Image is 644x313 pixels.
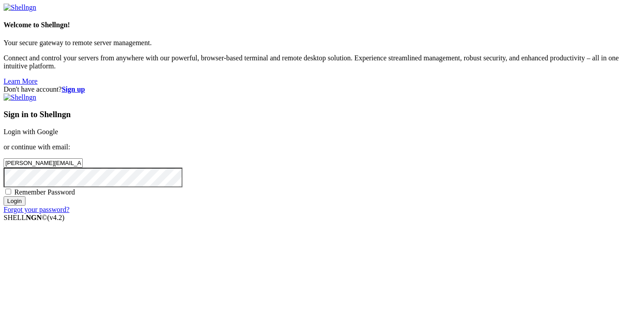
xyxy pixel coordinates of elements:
a: Login with Google [4,128,58,135]
span: Remember Password [14,188,75,196]
img: Shellngn [4,4,36,12]
p: Your secure gateway to remote server management. [4,39,640,47]
p: Connect and control your servers from anywhere with our powerful, browser-based terminal and remo... [4,54,640,70]
h3: Sign in to Shellngn [4,110,640,119]
h4: Welcome to Shellngn! [4,21,640,29]
div: Don't have account? [4,85,640,93]
a: Learn More [4,77,38,85]
p: or continue with email: [4,143,640,151]
input: Login [4,196,25,206]
b: NGN [26,214,42,221]
input: Email address [4,158,83,168]
a: Forgot your password? [4,206,69,213]
span: SHELL © [4,214,64,221]
input: Remember Password [5,189,11,195]
a: Sign up [62,85,85,93]
span: 4.2.0 [47,214,65,221]
img: Shellngn [4,93,36,102]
